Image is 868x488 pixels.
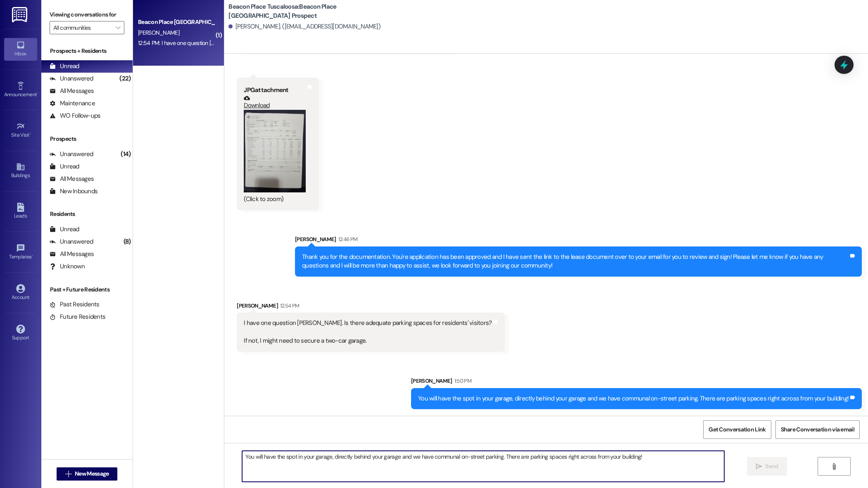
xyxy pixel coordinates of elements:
div: All Messages [50,175,94,183]
div: Unanswered [50,237,93,246]
div: All Messages [50,250,94,258]
i:  [65,471,71,477]
div: All Messages [50,87,94,95]
span: Share Conversation via email [781,425,854,434]
div: Unread [50,162,79,171]
a: Templates • [4,241,37,263]
div: 12:46 PM [336,235,358,244]
div: (14) [119,148,133,161]
button: Share Conversation via email [775,420,860,439]
span: • [30,131,31,137]
button: Get Conversation Link [703,420,771,439]
div: Residents [41,210,133,218]
i:  [756,463,762,470]
button: Send [747,457,787,476]
div: Unanswered [50,150,93,159]
a: Support [4,322,37,344]
div: (8) [121,235,133,248]
div: 12:54 PM [278,301,300,310]
i:  [831,463,837,470]
i:  [116,24,120,31]
a: Leads [4,200,37,223]
div: Prospects + Residents [41,47,133,55]
div: You will have the spot in your garage, directly behind your garage and we have communal on-street... [418,394,849,403]
div: Unread [50,62,79,71]
div: WO Follow-ups [50,111,100,120]
a: Buildings [4,160,37,182]
input: All communities [53,21,111,34]
div: Future Residents [50,313,105,321]
div: Maintenance [50,99,95,108]
a: Inbox [4,38,37,60]
div: Past + Future Residents [41,285,133,294]
b: JPG attachment [244,86,288,94]
span: • [32,253,33,258]
div: Unknown [50,262,85,271]
div: [PERSON_NAME]. ([EMAIL_ADDRESS][DOMAIN_NAME]) [228,22,380,31]
b: Beacon Place Tuscaloosa: Beacon Place [GEOGRAPHIC_DATA] Prospect [228,2,394,20]
img: ResiDesk Logo [12,7,29,22]
span: [PERSON_NAME] [138,29,179,36]
a: Account [4,282,37,304]
div: 12:54 PM: I have one question [PERSON_NAME]. Is there adequate parking spaces for residents' visi... [138,39,500,47]
div: Unread [50,225,79,234]
div: New Inbounds [50,187,98,196]
div: Beacon Place [GEOGRAPHIC_DATA] Prospect [138,18,214,26]
div: [PERSON_NAME] [295,235,862,246]
div: Unanswered [50,74,93,83]
div: 1:50 PM [452,377,471,385]
a: Site Visit • [4,119,37,142]
span: Send [765,462,778,471]
span: • [37,90,38,96]
div: Prospects [41,135,133,143]
div: (22) [117,72,133,85]
button: Zoom image [244,110,306,192]
span: Get Conversation Link [709,425,766,434]
span: New Message [75,469,109,478]
label: Viewing conversations for [50,8,124,21]
div: I have one question [PERSON_NAME]. Is there adequate parking spaces for residents' visitors? If n... [244,319,492,345]
div: [PERSON_NAME] [237,301,505,313]
div: Past Residents [50,300,100,309]
button: New Message [57,467,118,481]
div: [PERSON_NAME] [411,377,862,388]
div: Thank you for the documentation. You're application has been approved and I have sent the link to... [302,253,849,270]
a: Download [244,95,306,109]
div: (Click to zoom) [244,195,306,204]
